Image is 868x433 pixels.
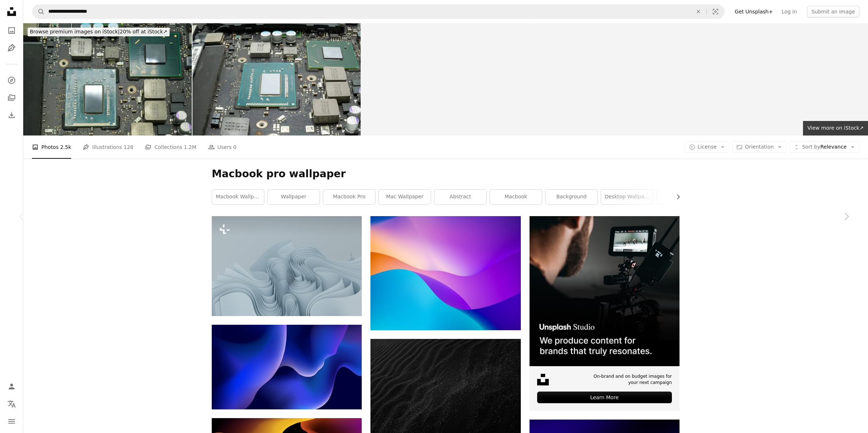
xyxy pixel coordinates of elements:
[212,364,362,370] a: yellow and white abstract painting
[434,190,486,204] a: abstract
[379,190,431,204] a: mac wallpaper
[672,190,680,204] button: scroll list to the right
[4,414,19,429] button: Menu
[192,23,361,135] img: Macbook Pro Macro Laptop System Board
[370,270,520,276] a: blue orange and yellow wallpaper
[268,190,320,204] a: wallpaper
[212,216,362,316] img: an abstract image of a large group of folded papers
[212,167,680,181] h1: Macbook pro wallpaper
[537,392,672,403] div: Learn More
[212,325,362,409] img: yellow and white abstract painting
[589,373,672,386] span: On-brand and on budget images for your next campaign
[30,29,119,35] span: Browse premium images on iStock |
[83,135,133,159] a: Illustrations 128
[184,143,196,151] span: 1.2M
[545,190,597,204] a: background
[370,216,520,330] img: blue orange and yellow wallpaper
[807,6,859,17] button: Submit an image
[803,121,868,135] a: View more on iStock↗
[802,144,820,150] span: Sort by
[745,144,774,150] span: Orientation
[777,6,801,17] a: Log in
[23,23,174,41] a: Browse premium images on iStock|20% off at iStock↗
[323,190,375,204] a: macbook pro
[490,190,542,204] a: macbook
[32,4,725,19] form: Find visuals sitewide
[4,73,19,88] a: Explore
[537,374,549,385] img: file-1631678316303-ed18b8b5cb9cimage
[730,6,777,17] a: Get Unsplash+
[208,135,237,159] a: Users 0
[690,5,706,19] button: Clear
[124,143,134,151] span: 128
[4,379,19,394] a: Log in / Sign up
[685,141,730,153] button: License
[698,144,717,150] span: License
[530,216,680,411] a: On-brand and on budget images for your next campaignLearn More
[657,190,709,204] a: nature
[601,190,653,204] a: desktop wallpaper
[707,5,724,19] button: Visual search
[4,90,19,105] a: Collections
[4,397,19,411] button: Language
[4,41,19,55] a: Illustrations
[4,23,19,38] a: Photos
[802,143,847,151] span: Relevance
[4,108,19,122] a: Download History
[212,190,264,204] a: macbook wallpaper
[370,385,520,392] a: grey sand wave
[732,141,786,153] button: Orientation
[530,216,680,366] img: file-1715652217532-464736461acbimage
[23,23,192,135] img: Macbook Pro Macro Laptop System Board
[789,141,859,153] button: Sort byRelevance
[824,182,868,251] a: Next
[233,143,236,151] span: 0
[145,135,196,159] a: Collections 1.2M
[212,263,362,269] a: an abstract image of a large group of folded papers
[807,125,864,131] span: View more on iStock ↗
[30,29,167,35] span: 20% off at iStock ↗
[32,5,45,19] button: Search Unsplash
